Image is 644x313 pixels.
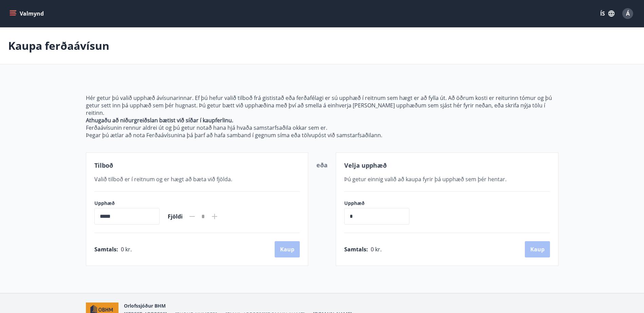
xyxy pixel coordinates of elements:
[86,124,558,131] p: Ferðaávísunin rennur aldrei út og þú getur notað hana hjá hvaða samstarfsaðila okkar sem er.
[94,200,160,207] label: Upphæð
[371,246,382,253] span: 0 kr.
[344,175,507,183] span: Þú getur einnig valið að kaupa fyrir þá upphæð sem þér hentar.
[344,200,416,207] label: Upphæð
[316,161,328,169] span: eða
[8,38,109,53] p: Kaupa ferðaávísun
[596,7,618,20] button: ÍS
[626,10,630,17] span: Á
[168,213,183,220] span: Fjöldi
[620,5,636,22] button: Á
[86,94,558,117] p: Hér getur þú valið upphæð ávísunarinnar. Ef þú hefur valið tilboð frá gististað eða ferðafélagi e...
[344,161,387,169] span: Velja upphæð
[8,7,47,20] button: menu
[344,246,368,253] span: Samtals :
[86,117,233,124] strong: Athugaðu að niðurgreiðslan bætist við síðar í kaupferlinu.
[94,246,118,253] span: Samtals :
[94,161,113,169] span: Tilboð
[94,175,232,183] span: Valið tilboð er í reitnum og er hægt að bæta við fjölda.
[86,131,558,139] p: Þegar þú ætlar að nota Ferðaávísunina þá þarf að hafa samband í gegnum síma eða tölvupóst við sam...
[121,246,132,253] span: 0 kr.
[124,302,166,309] span: Orlofssjóður BHM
